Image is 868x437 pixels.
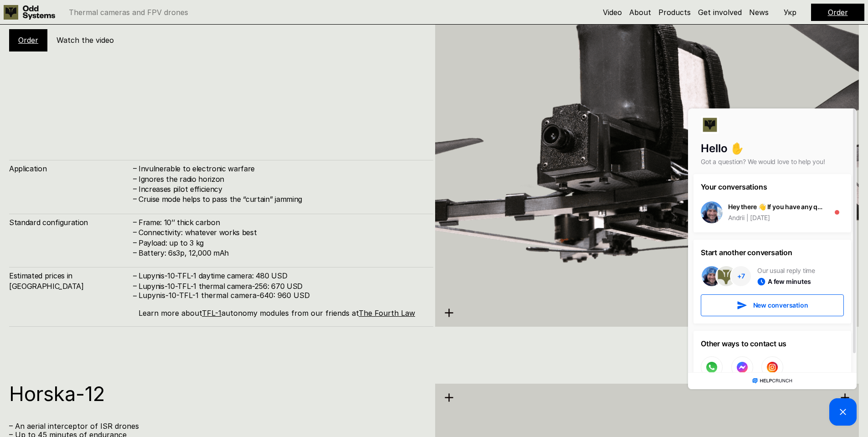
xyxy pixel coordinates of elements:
h4: Invulnerable to electronic warfare [139,164,424,174]
a: Get involved [698,8,742,17]
h4: Increases pilot efficiency [139,184,424,194]
h4: – [133,281,137,291]
h4: Cruise mode helps to pass the “curtain” jamming [139,194,424,204]
iframe: HelpCrunch [686,106,859,428]
h4: Battery: 6s3p, 12,000 mAh [139,248,424,258]
a: TFL-1 [202,308,221,318]
a: Order [828,8,848,17]
h4: Payload: up to 3 kg [139,238,424,248]
h4: – [133,227,137,237]
h1: Horska-12 [9,384,424,404]
h4: – [133,194,137,204]
h4: – [133,173,137,183]
a: Products [658,8,691,17]
h4: – [133,270,137,280]
h4: Lupynis-10-TFL-1 thermal camera-256: 670 USD [139,281,424,291]
p: Thermal cameras and FPV drones [69,9,188,16]
h4: – [133,217,137,227]
h4: Ignores the radio horizon [139,174,424,184]
h4: – [133,247,137,257]
p: – An aerial interceptor of ISR drones [9,422,424,431]
h5: Watch the video [56,35,114,45]
a: The Fourth Law [359,308,415,318]
p: Укр [784,9,796,16]
h4: Frame: 10’’ thick carbon [139,217,424,227]
h4: Application [9,164,132,174]
a: Video [603,8,622,17]
h4: Lupynis-10-TFL-1 daytime camera: 480 USD [139,271,424,281]
h4: Connectivity: whatever works best [139,227,424,237]
h4: – [133,163,137,173]
a: About [629,8,651,17]
a: News [749,8,769,17]
h4: – [133,237,137,247]
a: Order [18,36,38,45]
h4: – [133,291,137,301]
h4: Estimated prices in [GEOGRAPHIC_DATA] [9,271,132,291]
h4: – [133,184,137,194]
h4: Standard configuration [9,217,132,227]
p: Lupynis-10-TFL-1 thermal camera-640: 960 USD Learn more about autonomy modules from our friends at [139,291,424,318]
